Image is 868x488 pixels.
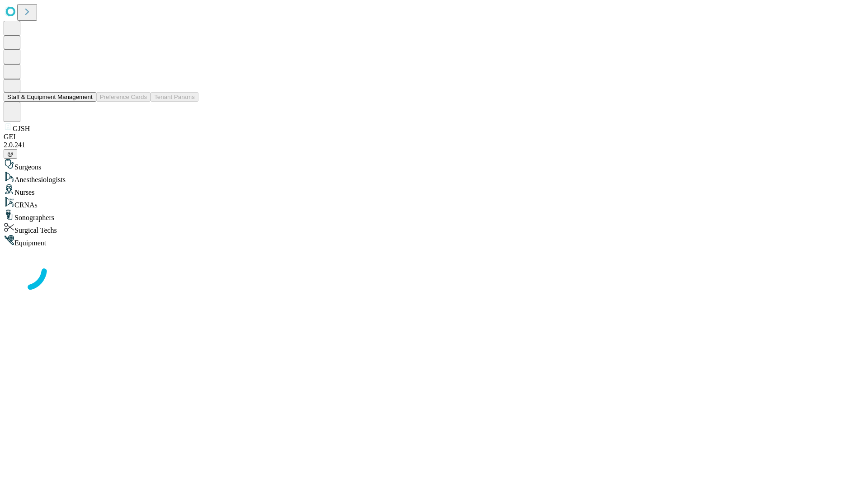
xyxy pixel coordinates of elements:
[4,92,96,102] button: Staff & Equipment Management
[13,125,30,132] span: GJSH
[4,222,864,235] div: Surgical Techs
[4,141,864,149] div: 2.0.241
[151,92,198,102] button: Tenant Params
[96,92,151,102] button: Preference Cards
[4,209,864,222] div: Sonographers
[4,133,864,141] div: GEI
[7,150,14,157] span: @
[4,235,864,247] div: Equipment
[4,159,864,171] div: Surgeons
[4,197,864,209] div: CRNAs
[4,171,864,184] div: Anesthesiologists
[4,184,864,197] div: Nurses
[4,149,17,159] button: @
